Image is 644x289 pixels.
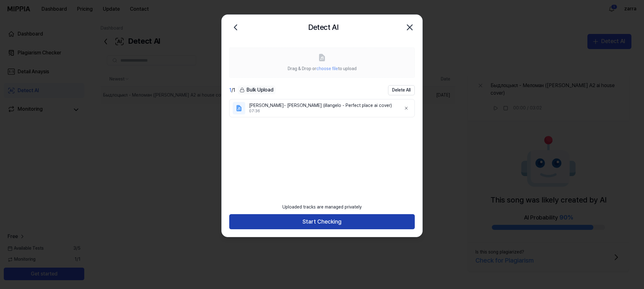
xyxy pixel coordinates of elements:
span: Drag & Drop or to upload [288,66,357,71]
span: choose file [316,66,338,71]
div: 07:36 [249,108,396,114]
span: 1 [229,87,231,93]
h2: Detect AI [308,21,339,33]
button: Delete All [388,85,415,95]
div: Bulk Upload [238,86,275,94]
button: Start Checking [229,214,415,229]
div: [PERSON_NAME]- [PERSON_NAME] (illangelo - Perfect place ai cover) [249,103,396,109]
div: Uploaded tracks are managed privately [279,200,365,214]
div: / 1 [229,86,235,94]
button: Bulk Upload [238,86,275,95]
